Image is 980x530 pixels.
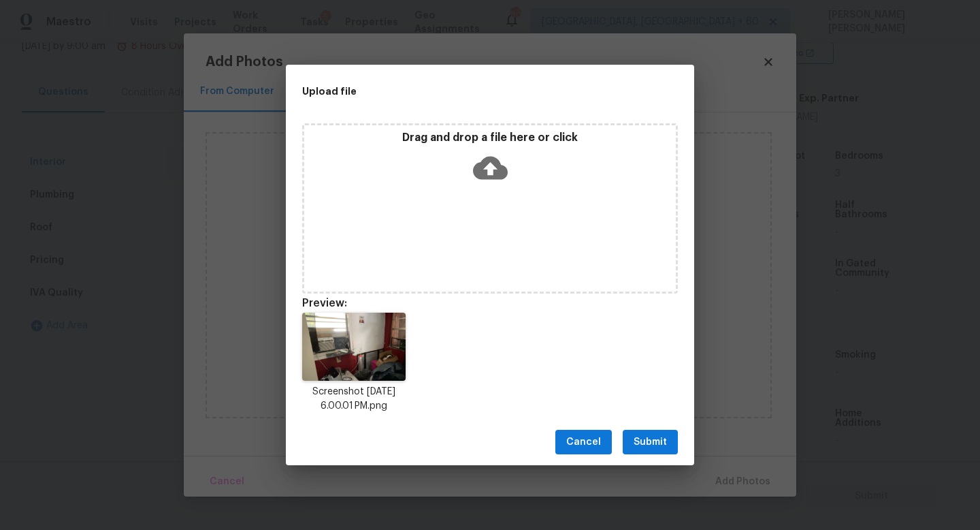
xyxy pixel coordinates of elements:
[302,313,406,381] img: D2ZR1Gxj6hExAAAAAElFTkSuQmCC
[566,434,601,451] span: Cancel
[555,430,612,455] button: Cancel
[634,434,667,451] span: Submit
[302,385,406,414] p: Screenshot [DATE] 6.00.01 PM.png
[302,84,617,99] h2: Upload file
[304,131,676,145] p: Drag and drop a file here or click
[623,430,678,455] button: Submit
